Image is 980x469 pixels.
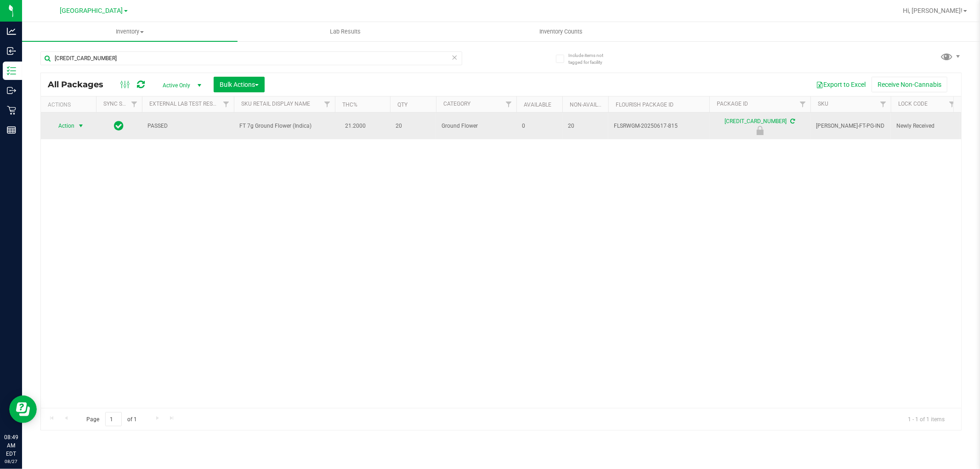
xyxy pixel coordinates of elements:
[527,28,595,36] span: Inventory Counts
[614,122,704,130] span: FLSRWGM-20250617-815
[442,122,511,130] span: Ground Flower
[238,22,453,41] a: Lab Results
[105,412,122,426] input: 1
[570,102,611,108] a: Non-Available
[7,27,16,36] inline-svg: Analytics
[7,66,16,75] inline-svg: Inventory
[220,81,259,88] span: Bulk Actions
[898,101,928,107] a: Lock Code
[214,77,265,92] button: Bulk Actions
[945,96,960,112] a: Filter
[903,7,963,14] span: Hi, [PERSON_NAME]!
[717,101,748,107] a: Package ID
[396,122,431,130] span: 20
[219,96,234,112] a: Filter
[795,96,810,112] a: Filter
[568,122,603,130] span: 20
[103,101,139,107] a: Sync Status
[896,122,954,130] span: Newly Received
[522,122,557,130] span: 0
[22,22,238,41] a: Inventory
[340,119,370,133] span: 21.2000
[789,118,795,124] span: Sync from Compliance System
[443,101,470,107] a: Category
[317,28,373,36] span: Lab Results
[816,122,885,130] span: [PERSON_NAME]-FT-PG-IND
[79,412,145,426] span: Page of 1
[818,101,828,107] a: SKU
[4,433,18,458] p: 08:49 AM EDT
[708,126,812,135] div: Newly Received
[342,102,357,108] a: THC%
[48,79,113,90] span: All Packages
[147,122,228,130] span: PASSED
[568,52,614,66] span: Include items not tagged for facility
[9,396,37,423] iframe: Resource center
[901,412,952,426] span: 1 - 1 of 1 items
[149,101,221,107] a: External Lab Test Result
[48,102,92,108] div: Actions
[75,119,87,132] span: select
[320,96,335,112] a: Filter
[501,96,516,112] a: Filter
[616,102,674,108] a: Flourish Package ID
[7,106,16,115] inline-svg: Retail
[7,86,16,95] inline-svg: Outbound
[810,77,872,92] button: Export to Excel
[40,51,462,65] input: Search Package ID, Item Name, SKU, Lot or Part Number...
[50,119,75,132] span: Action
[7,125,16,135] inline-svg: Reports
[524,102,551,108] a: Available
[397,102,408,108] a: Qty
[127,96,142,112] a: Filter
[60,7,123,15] span: [GEOGRAPHIC_DATA]
[114,119,124,132] span: In Sync
[725,118,787,124] a: [CREDIT_CARD_NUMBER]
[452,51,458,63] span: Clear
[22,28,238,36] span: Inventory
[239,122,329,130] span: FT 7g Ground Flower (Indica)
[872,77,947,92] button: Receive Non-Cannabis
[7,46,16,56] inline-svg: Inbound
[876,96,891,112] a: Filter
[4,458,18,465] p: 08/27
[453,22,668,41] a: Inventory Counts
[241,101,310,107] a: Sku Retail Display Name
